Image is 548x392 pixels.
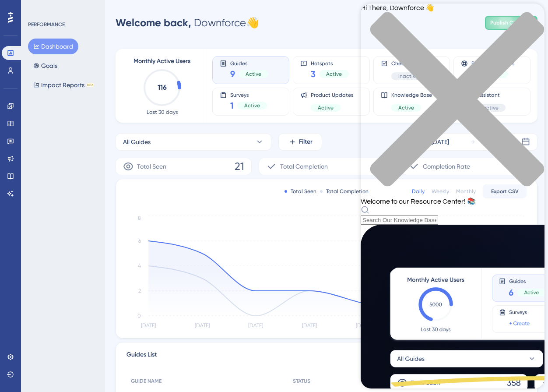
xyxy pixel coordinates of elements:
span: Need Help? [21,2,55,13]
tspan: 2 [138,288,141,294]
tspan: 4 [138,263,141,269]
span: 1 [230,99,234,112]
button: Open AI Assistant Launcher [3,3,24,24]
tspan: 6 [138,238,141,244]
span: 9 [230,68,235,80]
span: Last 30 days [147,109,178,116]
div: Total Seen [285,188,316,195]
span: Active [318,104,334,111]
text: 116 [158,83,167,92]
div: Total Completion [320,188,369,195]
span: Guides [230,60,268,66]
span: Active [244,102,260,109]
tspan: [DATE] [141,322,156,328]
tspan: [DATE] [356,322,371,328]
div: PERFORMANCE [28,21,65,28]
span: Product Updates [311,92,353,99]
button: Dashboard [28,39,78,54]
img: launcher-image-alternative-text [5,5,21,21]
div: 3 [61,4,63,11]
button: Impact ReportsBETA [28,77,99,93]
span: 3 [311,68,316,80]
span: All Guides [123,137,151,147]
span: Guides List [126,350,157,365]
tspan: [DATE] [195,322,210,328]
tspan: [DATE] [248,322,263,328]
span: Monthly Active Users [133,56,190,67]
span: STATUS [293,378,310,385]
span: Total Seen [137,161,166,172]
span: Welcome back, [116,16,191,29]
span: Hotspots [311,60,349,66]
span: GUIDE NAME [131,378,162,385]
div: Downforce 👋 [116,16,259,30]
button: Goals [28,58,63,74]
tspan: [DATE] [302,322,317,328]
tspan: 0 [137,313,141,319]
span: Total Completion [280,161,328,172]
span: 21 [235,159,244,173]
div: BETA [86,83,94,87]
span: Active [246,71,261,78]
span: Surveys [230,92,267,98]
tspan: 8 [138,215,141,221]
button: Filter [278,133,322,151]
button: All Guides [116,133,271,151]
span: Active [326,71,342,78]
span: Filter [299,137,313,147]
